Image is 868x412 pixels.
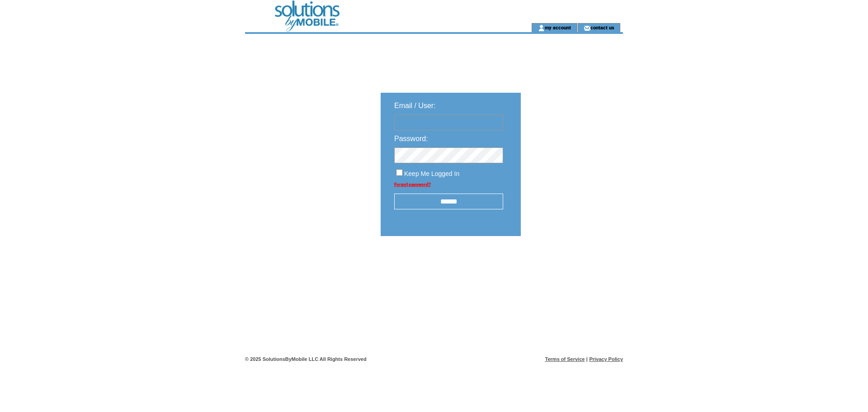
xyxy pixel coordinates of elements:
a: my account [545,24,571,30]
span: © 2025 SolutionsByMobile LLC All Rights Reserved [245,356,367,362]
img: transparent.png;jsessionid=325FC1B28A11424CD5CF6297F825049D [547,259,592,270]
span: | [586,356,588,362]
a: Terms of Service [545,356,585,362]
a: Privacy Policy [589,356,623,362]
span: Password: [394,135,428,142]
a: Forgot password? [394,182,431,187]
span: Email / User: [394,102,436,109]
span: Keep Me Logged In [404,170,459,177]
img: contact_us_icon.gif;jsessionid=325FC1B28A11424CD5CF6297F825049D [584,24,590,32]
a: contact us [590,24,614,30]
img: account_icon.gif;jsessionid=325FC1B28A11424CD5CF6297F825049D [538,24,545,32]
